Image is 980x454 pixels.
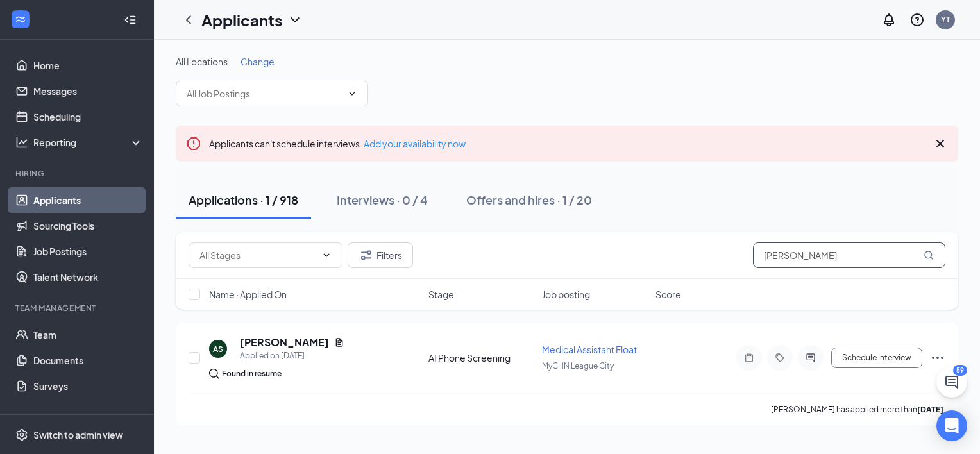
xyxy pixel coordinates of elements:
[241,56,275,67] span: Change
[124,13,137,26] svg: Collapse
[240,349,344,362] div: Applied on [DATE]
[33,348,143,373] a: Documents
[741,353,757,363] svg: Note
[881,12,897,28] svg: Notifications
[428,288,454,301] span: Stage
[15,303,140,314] div: Team Management
[542,361,614,371] span: MyCHN League City
[33,136,144,149] div: Reporting
[909,12,925,28] svg: QuestionInfo
[33,322,143,348] a: Team
[213,344,223,355] div: AS
[240,335,329,349] h5: [PERSON_NAME]
[936,410,967,441] div: Open Intercom Messenger
[542,288,590,301] span: Job posting
[33,104,143,130] a: Scheduling
[201,9,282,31] h1: Applicants
[542,344,637,355] span: Medical Assistant Float
[772,353,788,363] svg: Tag
[334,337,344,348] svg: Document
[181,12,196,28] svg: ChevronLeft
[33,213,143,239] a: Sourcing Tools
[953,365,967,376] div: 59
[33,428,123,441] div: Switch to admin view
[364,138,466,149] a: Add your availability now
[15,428,28,441] svg: Settings
[209,288,287,301] span: Name · Applied On
[924,250,934,260] svg: MagnifyingGlass
[186,136,201,151] svg: Error
[936,367,967,398] button: ChatActive
[176,56,228,67] span: All Locations
[189,192,298,208] div: Applications · 1 / 918
[33,239,143,264] a: Job Postings
[930,350,945,366] svg: Ellipses
[337,192,428,208] div: Interviews · 0 / 4
[33,187,143,213] a: Applicants
[15,412,140,423] div: Payroll
[14,13,27,26] svg: WorkstreamLogo
[753,242,945,268] input: Search in applications
[655,288,681,301] span: Score
[917,405,943,414] b: [DATE]
[944,374,959,390] svg: ChatActive
[187,87,342,101] input: All Job Postings
[933,136,948,151] svg: Cross
[33,78,143,104] a: Messages
[209,138,466,149] span: Applicants can't schedule interviews.
[222,367,282,380] div: Found in resume
[428,351,534,364] div: AI Phone Screening
[803,353,818,363] svg: ActiveChat
[941,14,950,25] div: YT
[15,136,28,149] svg: Analysis
[359,248,374,263] svg: Filter
[33,264,143,290] a: Talent Network
[15,168,140,179] div: Hiring
[209,369,219,379] img: search.bf7aa3482b7795d4f01b.svg
[466,192,592,208] div: Offers and hires · 1 / 20
[33,53,143,78] a: Home
[321,250,332,260] svg: ChevronDown
[348,242,413,268] button: Filter Filters
[347,88,357,99] svg: ChevronDown
[771,404,945,415] p: [PERSON_NAME] has applied more than .
[199,248,316,262] input: All Stages
[33,373,143,399] a: Surveys
[831,348,922,368] button: Schedule Interview
[287,12,303,28] svg: ChevronDown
